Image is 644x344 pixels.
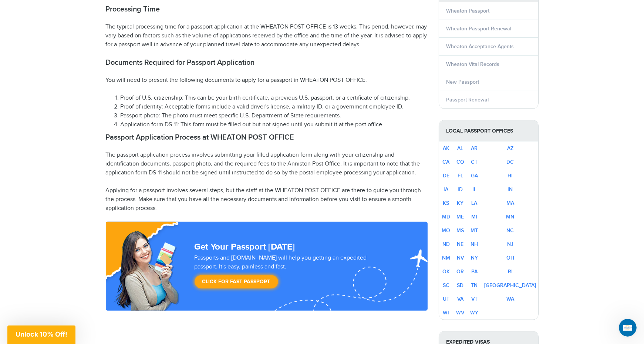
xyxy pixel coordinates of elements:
p: The typical processing time for a passport application at the WHEATON POST OFFICE is 13 weeks. Th... [106,23,428,49]
a: HI [508,173,513,179]
a: GA [471,173,478,179]
a: UT [443,296,449,302]
h2: Documents Required for Passport Application [106,58,428,67]
a: DC [507,159,514,165]
a: Passport Renewal [446,97,489,103]
a: OR [457,268,464,275]
p: You will need to present the following documents to apply for a passport in WHEATON POST OFFICE: [106,76,428,85]
a: MD [442,214,450,220]
a: MA [506,200,514,206]
strong: Local Passport Offices [439,120,538,141]
a: MT [471,227,478,234]
a: Wheaton Passport [446,8,490,14]
a: VA [457,296,463,302]
a: NV [457,255,464,261]
a: Wheaton Passport Renewal [446,26,512,32]
div: Passports and [DOMAIN_NAME] will help you getting an expedited passport. It's easy, painless and ... [192,254,394,292]
a: WI [443,310,449,316]
a: TN [471,282,478,288]
a: SD [457,282,464,288]
p: The passport application process involves submitting your filled application form along with your... [106,151,428,177]
a: New Passport [446,79,479,85]
a: Wheaton Acceptance Agents [446,43,514,50]
a: IN [508,186,513,193]
a: NY [471,255,478,261]
a: KS [443,200,449,206]
a: MI [472,214,478,220]
a: OK [442,268,450,275]
li: Proof of identity: Acceptable forms include a valid driver's license, a military ID, or a governm... [121,103,428,111]
a: LA [472,200,478,206]
p: Applying for a passport involves several steps, but the staff at the WHEATON POST OFFICE are ther... [106,186,428,213]
a: MO [442,227,451,234]
a: NM [442,255,450,261]
a: Wheaton Vital Records [446,61,500,67]
span: Unlock 10% Off! [16,330,67,338]
a: WV [456,310,465,316]
a: DE [443,173,449,179]
a: AK [443,145,449,151]
a: NJ [507,241,513,247]
h2: Processing Time [106,5,428,14]
a: MS [457,227,464,234]
a: WY [471,310,479,316]
a: IL [472,186,476,193]
a: AL [458,145,463,151]
a: AZ [507,145,513,151]
iframe: Intercom live chat [619,319,637,337]
a: CA [443,159,450,165]
a: ME [457,214,464,220]
a: AR [471,145,478,151]
a: OH [506,255,514,261]
a: NC [507,227,514,234]
a: SC [443,282,449,288]
a: NH [471,241,478,247]
a: KY [457,200,464,206]
a: [GEOGRAPHIC_DATA] [485,282,536,288]
a: IA [444,186,449,193]
li: Application form DS-11: This form must be filled out but not signed until you submit it at the po... [121,120,428,129]
a: ND [442,241,450,247]
a: ID [458,186,463,193]
a: Click for Fast Passport [195,275,278,288]
strong: Get Your Passport [DATE] [195,241,295,252]
a: FL [458,173,463,179]
a: NE [457,241,464,247]
a: VT [471,296,478,302]
a: WA [506,296,514,302]
h2: Passport Application Process at WHEATON POST OFFICE [106,133,428,142]
div: Unlock 10% Off! [7,325,75,344]
a: RI [508,268,513,275]
li: Passport photo: The photo must meet specific U.S. Department of State requirements. [121,111,428,120]
li: Proof of U.S. citizenship: This can be your birth certificate, a previous U.S. passport, or a cer... [121,94,428,103]
a: CT [471,159,478,165]
a: MN [506,214,515,220]
a: CO [456,159,464,165]
a: PA [471,268,478,275]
